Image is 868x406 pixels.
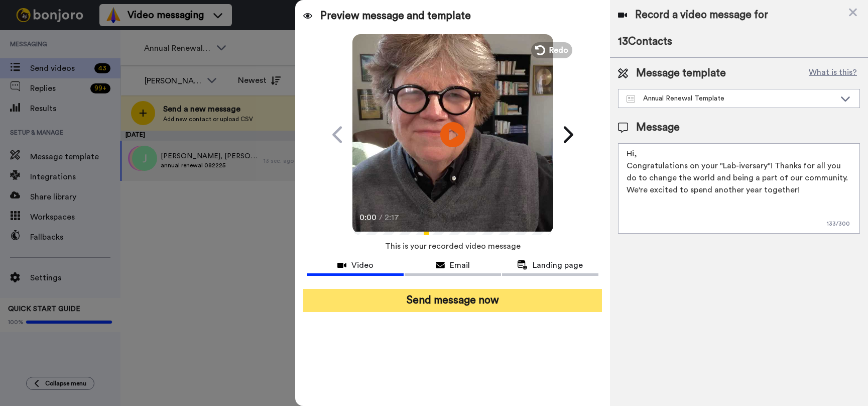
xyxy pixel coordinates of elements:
[636,120,680,135] span: Message
[450,259,470,271] span: Email
[351,259,374,271] span: Video
[359,212,377,224] span: 0:00
[385,235,521,257] span: This is your recorded video message
[627,93,835,104] div: Annual Renewal Template
[618,143,860,234] textarea: Hi, Congratulations on your "Lab-iversary"! Thanks for all you do to change the world and being a...
[627,95,635,103] img: Message-temps.svg
[303,289,602,312] button: Send message now
[806,66,860,81] button: What is this?
[636,66,726,81] span: Message template
[533,259,583,271] span: Landing page
[379,212,383,224] span: /
[385,212,402,224] span: 2:17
